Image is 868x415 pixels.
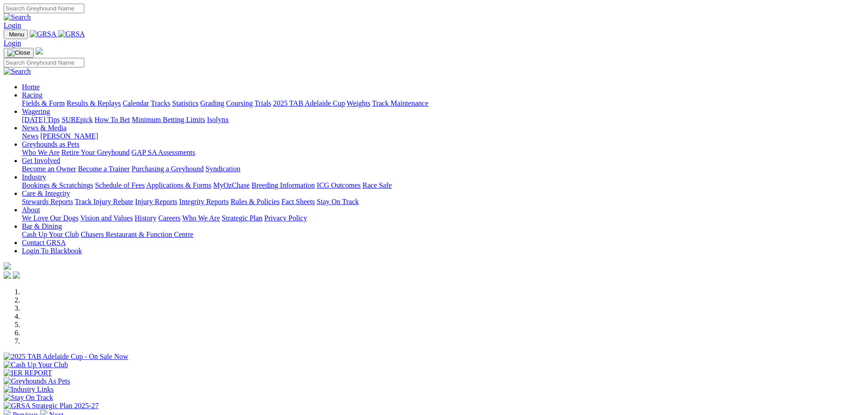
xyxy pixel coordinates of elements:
span: Menu [9,31,24,38]
a: Purchasing a Greyhound [132,165,204,173]
a: Fact Sheets [282,198,315,205]
button: Toggle navigation [4,30,28,39]
a: Industry [22,173,46,181]
img: twitter.svg [13,272,20,279]
a: Race Safe [362,181,391,189]
a: Syndication [205,165,240,173]
img: Cash Up Your Club [4,361,68,369]
a: Schedule of Fees [95,181,144,189]
img: GRSA [30,30,56,38]
a: MyOzChase [213,181,250,189]
div: Wagering [22,116,864,124]
img: logo-grsa-white.png [4,262,11,270]
a: About [22,206,40,214]
a: Coursing [226,99,253,107]
a: Retire Your Greyhound [62,149,130,156]
input: Search [4,58,84,67]
a: Bookings & Scratchings [22,181,93,189]
a: History [134,214,156,222]
a: Applications & Forms [146,181,211,189]
div: Get Involved [22,165,864,173]
img: IER REPORT [4,369,52,377]
a: Rules & Policies [231,198,280,205]
img: Industry Links [4,385,54,394]
a: Stay On Track [317,198,359,205]
a: Become a Trainer [78,165,130,173]
a: Integrity Reports [179,198,229,205]
a: Login [4,39,21,47]
a: [DATE] Tips [22,116,60,123]
a: Breeding Information [252,181,315,189]
a: Bar & Dining [22,222,62,230]
a: Privacy Policy [264,214,307,222]
div: Greyhounds as Pets [22,149,864,157]
a: Grading [200,99,224,107]
img: Close [7,49,30,56]
div: Care & Integrity [22,198,864,206]
img: Search [4,67,31,76]
a: Weights [347,99,370,107]
a: Home [22,83,40,91]
a: Minimum Betting Limits [132,116,205,123]
a: Isolynx [207,116,229,123]
button: Toggle navigation [4,48,34,58]
a: Trials [254,99,271,107]
input: Search [4,4,84,13]
a: GAP SA Assessments [132,149,195,156]
a: Results & Replays [67,99,121,107]
a: Vision and Values [80,214,133,222]
a: Greyhounds as Pets [22,140,79,148]
div: Industry [22,181,864,190]
a: Cash Up Your Club [22,231,79,238]
a: 2025 TAB Adelaide Cup [273,99,345,107]
a: Fields & Form [22,99,65,107]
a: Track Injury Rebate [75,198,133,205]
div: About [22,214,864,222]
a: Racing [22,91,42,99]
a: Tracks [151,99,170,107]
a: Careers [158,214,180,222]
img: GRSA Strategic Plan 2025-27 [4,402,98,410]
img: Stay On Track [4,394,53,402]
a: [PERSON_NAME] [40,132,98,140]
a: SUREpick [62,116,92,123]
img: 2025 TAB Adelaide Cup - On Sale Now [4,353,128,361]
a: Strategic Plan [222,214,262,222]
a: News [22,132,38,140]
a: Calendar [123,99,149,107]
a: News & Media [22,124,67,132]
a: Track Maintenance [372,99,428,107]
div: Racing [22,99,864,108]
a: Who We Are [182,214,220,222]
a: Stewards Reports [22,198,73,205]
img: GRSA [58,30,85,38]
a: How To Bet [95,116,130,123]
a: ICG Outcomes [317,181,360,189]
img: Search [4,13,31,21]
a: Login To Blackbook [22,247,82,255]
a: Who We Are [22,149,60,156]
a: Wagering [22,108,50,115]
img: Greyhounds As Pets [4,377,70,385]
img: facebook.svg [4,272,11,279]
a: Care & Integrity [22,190,70,197]
a: Login [4,21,21,29]
a: Injury Reports [135,198,177,205]
a: Become an Owner [22,165,76,173]
a: Get Involved [22,157,60,164]
a: Contact GRSA [22,239,66,246]
a: Chasers Restaurant & Function Centre [81,231,193,238]
a: We Love Our Dogs [22,214,78,222]
a: Statistics [172,99,199,107]
div: News & Media [22,132,864,140]
img: logo-grsa-white.png [36,47,43,55]
div: Bar & Dining [22,231,864,239]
